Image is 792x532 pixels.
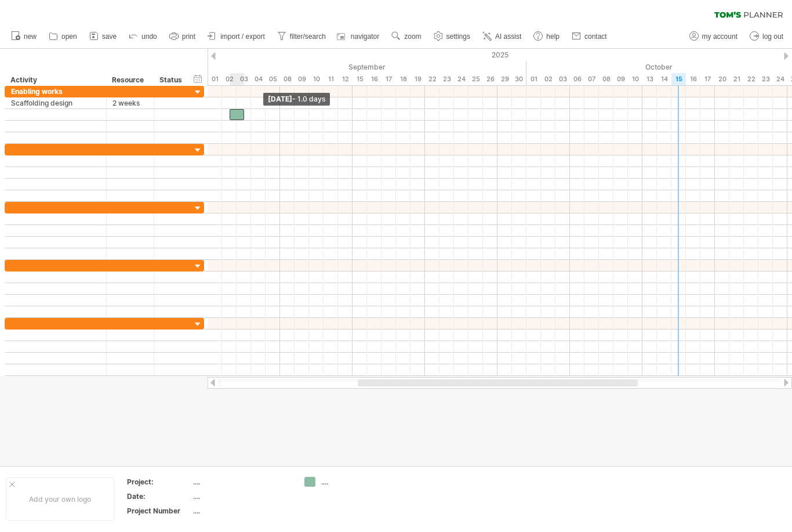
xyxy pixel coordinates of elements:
div: Thursday, 2 October 2025 [541,73,555,85]
div: Wednesday, 8 October 2025 [599,73,613,85]
div: Thursday, 9 October 2025 [613,73,628,85]
div: Status [159,74,185,86]
div: Monday, 20 October 2025 [715,73,729,85]
div: Friday, 3 October 2025 [555,73,570,85]
div: Monday, 22 September 2025 [425,73,439,85]
a: log out [747,29,787,44]
div: Wednesday, 3 September 2025 [237,73,251,85]
span: filter/search [290,32,326,41]
div: Friday, 10 October 2025 [628,73,642,85]
a: my account [686,29,741,44]
div: Wednesday, 1 October 2025 [526,73,541,85]
div: Tuesday, 14 October 2025 [657,73,671,85]
div: Project Number [127,506,191,516]
a: save [86,29,120,44]
div: Thursday, 23 October 2025 [758,73,773,85]
div: Tuesday, 23 September 2025 [439,73,454,85]
div: Wednesday, 10 September 2025 [309,73,324,85]
div: [DATE] [263,93,330,106]
a: undo [126,29,161,44]
span: log out [762,32,783,41]
div: Tuesday, 7 October 2025 [584,73,599,85]
div: Monday, 6 October 2025 [570,73,584,85]
div: Thursday, 25 September 2025 [468,73,483,85]
div: Project: [127,477,191,487]
div: Friday, 19 September 2025 [410,73,425,85]
a: import / export [205,29,268,44]
span: new [24,32,37,41]
div: Thursday, 4 September 2025 [251,73,266,85]
div: Monday, 15 September 2025 [353,73,367,85]
span: import / export [220,32,265,41]
span: print [182,32,195,41]
div: 2 weeks [112,97,148,108]
div: Thursday, 16 October 2025 [686,73,700,85]
span: contact [584,32,607,41]
div: Scaffolding design [11,97,100,108]
span: - 1.0 days [292,95,325,103]
a: contact [569,29,611,44]
div: Friday, 12 September 2025 [338,73,353,85]
a: new [8,29,40,44]
a: settings [431,29,474,44]
div: Tuesday, 2 September 2025 [222,73,237,85]
span: open [61,32,77,41]
div: .... [193,506,290,516]
div: Friday, 5 September 2025 [266,73,280,85]
a: zoom [388,29,424,44]
a: filter/search [274,29,329,44]
div: Monday, 8 September 2025 [280,73,295,85]
div: Thursday, 11 September 2025 [324,73,338,85]
span: my account [702,32,737,41]
div: Wednesday, 17 September 2025 [382,73,396,85]
a: AI assist [479,29,525,44]
span: navigator [351,32,379,41]
div: Friday, 26 September 2025 [483,73,497,85]
span: settings [446,32,470,41]
div: Date: [127,491,191,501]
span: zoom [404,32,421,41]
div: Monday, 1 September 2025 [208,73,222,85]
div: Monday, 29 September 2025 [497,73,512,85]
div: Tuesday, 16 September 2025 [367,73,382,85]
div: Wednesday, 24 September 2025 [454,73,468,85]
div: .... [193,491,290,501]
div: .... [193,477,290,487]
div: Thursday, 18 September 2025 [396,73,410,85]
a: open [46,29,81,44]
div: Wednesday, 15 October 2025 [671,73,686,85]
div: September 2025 [208,61,526,73]
div: Wednesday, 22 October 2025 [744,73,758,85]
a: print [166,29,199,44]
span: AI assist [495,32,521,41]
a: navigator [335,29,383,44]
a: help [531,29,563,44]
div: Tuesday, 30 September 2025 [512,73,526,85]
div: Friday, 24 October 2025 [773,73,787,85]
span: undo [141,32,157,41]
span: help [546,32,560,41]
div: Monday, 13 October 2025 [642,73,657,85]
div: Resource [112,74,147,86]
div: Activity [10,74,100,86]
span: save [102,32,117,41]
div: .... [321,477,384,487]
div: Add your own logo [6,477,114,521]
div: Friday, 17 October 2025 [700,73,715,85]
div: Enabling works [11,86,100,97]
div: Tuesday, 21 October 2025 [729,73,744,85]
div: Tuesday, 9 September 2025 [295,73,309,85]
